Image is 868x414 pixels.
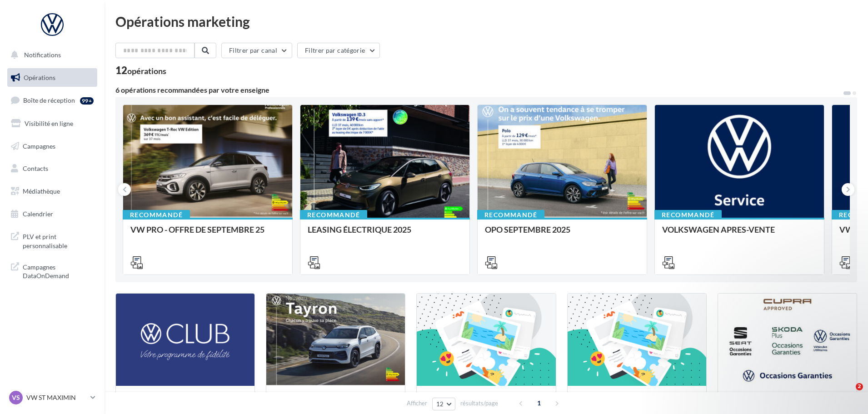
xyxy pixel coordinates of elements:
a: Boîte de réception99+ [5,90,99,110]
a: Calendrier [5,205,99,224]
span: Campagnes DataOnDemand [23,261,94,280]
span: 1 [532,396,546,410]
button: Filtrer par canal [221,43,292,58]
div: Recommandé [654,210,722,220]
a: VS VW ST MAXIMIN [7,389,97,406]
button: Filtrer par catégorie [297,43,380,58]
div: Recommandé [300,210,367,220]
span: Boîte de réception [23,96,75,104]
span: Opérations [24,74,55,81]
a: PLV et print personnalisable [5,227,99,254]
iframe: Intercom live chat [837,383,859,405]
span: 12 [436,400,444,408]
span: Calendrier [23,210,53,218]
div: VOLKSWAGEN APRES-VENTE [662,225,817,243]
span: Contacts [23,165,48,172]
div: LEASING ÉLECTRIQUE 2025 [308,225,462,243]
a: Opérations [5,68,99,87]
div: 12 [115,65,166,75]
a: Visibilité en ligne [5,114,99,133]
div: OPO SEPTEMBRE 2025 [485,225,639,243]
span: Médiathèque [23,187,60,195]
div: VW PRO - OFFRE DE SEPTEMBRE 25 [130,225,285,243]
a: Médiathèque [5,182,99,201]
div: opérations [127,67,166,75]
span: Visibilité en ligne [25,120,73,127]
span: Campagnes [23,142,55,150]
span: Notifications [24,51,61,59]
div: Opérations marketing [115,15,857,28]
p: VW ST MAXIMIN [26,393,87,402]
a: Campagnes [5,137,99,156]
div: Recommandé [123,210,190,220]
button: Notifications [5,45,95,65]
span: 2 [856,383,863,390]
a: Contacts [5,159,99,178]
span: VS [12,393,20,402]
div: 99+ [80,97,94,105]
span: PLV et print personnalisable [23,230,94,250]
span: Afficher [407,399,427,408]
div: Recommandé [477,210,544,220]
div: 6 opérations recommandées par votre enseigne [115,86,843,94]
span: résultats/page [460,399,498,408]
a: Campagnes DataOnDemand [5,257,99,284]
button: 12 [432,398,455,410]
